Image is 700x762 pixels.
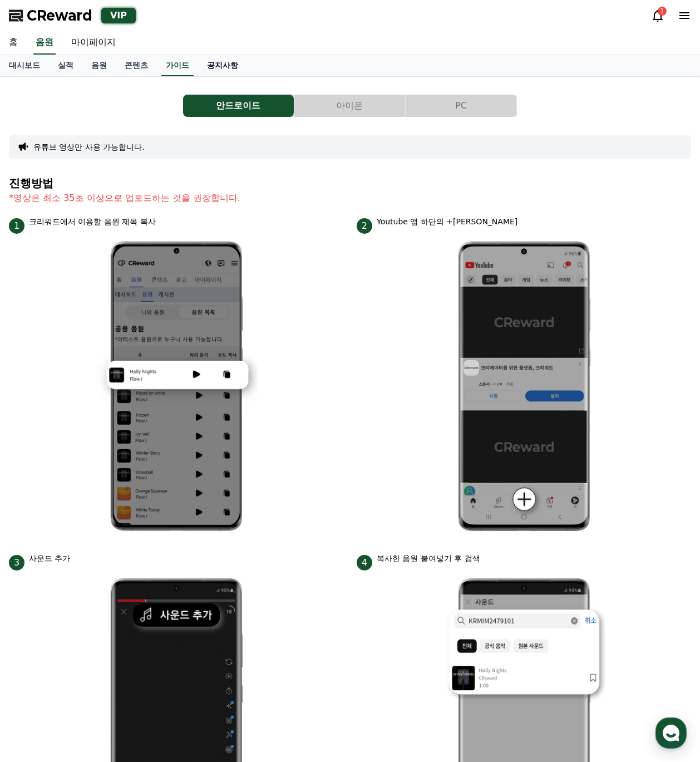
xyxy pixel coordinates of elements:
a: 설정 [144,353,214,381]
div: 1 [658,7,667,16]
button: 유튜브 영상만 사용 가능합니다. [33,141,145,153]
a: 콘텐츠 [116,55,157,76]
span: 홈 [35,370,42,378]
p: 사운드 추가 [29,553,70,564]
button: PC [406,95,516,117]
a: 공지사항 [198,55,247,76]
a: 가이드 [161,55,194,76]
span: 4 [357,555,372,571]
span: 1 [9,218,24,234]
a: 음원 [33,31,56,55]
img: 1.png [95,234,258,539]
span: 3 [9,555,24,571]
p: *영상은 최소 35초 이상으로 업로드하는 것을 권장합니다. [9,191,691,205]
span: 대화 [102,370,115,379]
span: 2 [357,218,372,234]
p: 크리워드에서 이용할 음원 제목 복사 [29,216,156,228]
button: 안드로이드 [183,95,294,117]
button: 아이폰 [294,95,405,117]
span: 설정 [172,370,185,378]
h4: 진행방법 [9,177,691,189]
a: 음원 [82,55,116,76]
span: CReward [27,7,92,24]
a: 1 [651,9,664,22]
img: 2.png [443,234,605,539]
a: 실적 [49,55,82,76]
div: VIP [101,8,136,23]
p: 복사한 음원 붙여넣기 후 검색 [377,553,480,564]
a: 안드로이드 [183,95,294,117]
a: 대화 [73,353,144,381]
a: CReward [9,7,92,24]
a: PC [406,95,517,117]
p: Youtube 앱 하단의 +[PERSON_NAME] [377,216,517,228]
a: 홈 [3,353,73,381]
a: 마이페이지 [62,31,125,55]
